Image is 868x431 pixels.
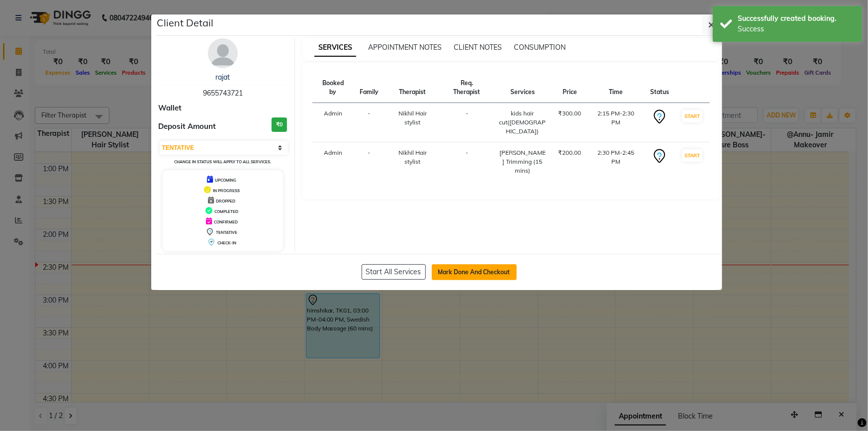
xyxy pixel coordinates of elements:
[312,103,354,142] td: Admin
[159,121,216,132] span: Deposit Amount
[314,39,356,57] span: SERVICES
[216,230,237,235] span: TENTATIVE
[174,159,271,164] small: Change in status will apply to all services.
[216,199,235,204] span: DROPPED
[454,43,502,52] span: CLIENT NOTES
[312,142,354,182] td: Admin
[354,142,385,182] td: -
[559,109,581,118] div: ₹300.00
[208,38,238,68] img: avatar
[398,149,427,165] span: Nikhil Hair stylist
[213,188,240,193] span: IN PROGRESS
[354,73,385,103] th: Family
[441,73,493,103] th: Req. Therapist
[217,240,236,245] span: CHECK-IN
[157,15,214,30] h5: Client Detail
[644,73,675,103] th: Status
[559,148,581,157] div: ₹200.00
[215,178,236,183] span: UPCOMING
[215,73,230,82] a: rajat
[214,209,238,214] span: COMPLETED
[553,73,587,103] th: Price
[368,43,442,52] span: APPOINTMENT NOTES
[432,264,517,280] button: Mark Done And Checkout
[272,117,287,132] h3: ₹0
[398,109,427,126] span: Nikhil Hair stylist
[587,103,645,142] td: 2:15 PM-2:30 PM
[738,24,855,34] div: Success
[682,149,702,162] button: START
[738,13,855,24] div: Successfully created booking.
[312,73,354,103] th: Booked by
[362,264,426,280] button: Start All Services
[587,142,645,182] td: 2:30 PM-2:45 PM
[682,110,702,122] button: START
[493,73,553,103] th: Services
[354,103,385,142] td: -
[587,73,645,103] th: Time
[441,142,493,182] td: -
[499,148,547,175] div: [PERSON_NAME] Trimming (15 mins)
[441,103,493,142] td: -
[385,73,441,103] th: Therapist
[514,43,566,52] span: CONSUMPTION
[203,89,243,98] span: 9655743721
[159,103,182,114] span: Wallet
[214,219,238,224] span: CONFIRMED
[499,109,547,136] div: kids hair cut([DEMOGRAPHIC_DATA])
